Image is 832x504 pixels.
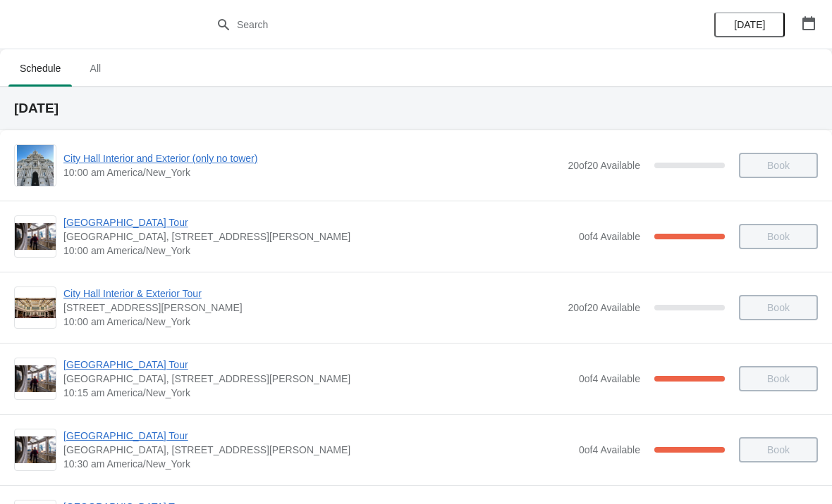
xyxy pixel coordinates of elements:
span: 10:00 am America/New_York [63,165,561,179]
span: 0 of 4 Available [579,373,640,384]
span: 10:30 am America/New_York [63,457,572,471]
span: 10:15 am America/New_York [63,386,572,400]
span: [GEOGRAPHIC_DATA] Tour [63,429,572,443]
span: [GEOGRAPHIC_DATA], [STREET_ADDRESS][PERSON_NAME] [63,443,572,457]
span: Schedule [8,56,72,81]
img: City Hall Interior and Exterior (only no tower) | | 10:00 am America/New_York [17,145,54,186]
span: 0 of 4 Available [579,444,640,455]
span: City Hall Interior & Exterior Tour [63,286,561,301]
span: 0 of 4 Available [579,231,640,242]
span: All [78,56,113,81]
span: [STREET_ADDRESS][PERSON_NAME] [63,301,561,315]
span: 20 of 20 Available [568,160,640,171]
span: [DATE] [734,19,765,30]
h2: [DATE] [14,101,818,115]
span: 20 of 20 Available [568,302,640,313]
img: City Hall Tower Tour | City Hall Visitor Center, 1400 John F Kennedy Boulevard Suite 121, Philade... [15,223,56,251]
input: Search [236,12,624,37]
span: [GEOGRAPHIC_DATA], [STREET_ADDRESS][PERSON_NAME] [63,372,572,386]
button: [DATE] [714,12,785,37]
span: [GEOGRAPHIC_DATA] Tour [63,215,572,229]
span: 10:00 am America/New_York [63,244,572,258]
img: City Hall Tower Tour | City Hall Visitor Center, 1400 John F Kennedy Boulevard Suite 121, Philade... [15,365,56,393]
span: [GEOGRAPHIC_DATA], [STREET_ADDRESS][PERSON_NAME] [63,229,572,244]
span: City Hall Interior and Exterior (only no tower) [63,151,561,165]
img: City Hall Interior & Exterior Tour | 1400 John F Kennedy Boulevard, Suite 121, Philadelphia, PA, ... [15,298,56,318]
span: 10:00 am America/New_York [63,315,561,329]
span: [GEOGRAPHIC_DATA] Tour [63,358,572,372]
img: City Hall Tower Tour | City Hall Visitor Center, 1400 John F Kennedy Boulevard Suite 121, Philade... [15,436,56,464]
